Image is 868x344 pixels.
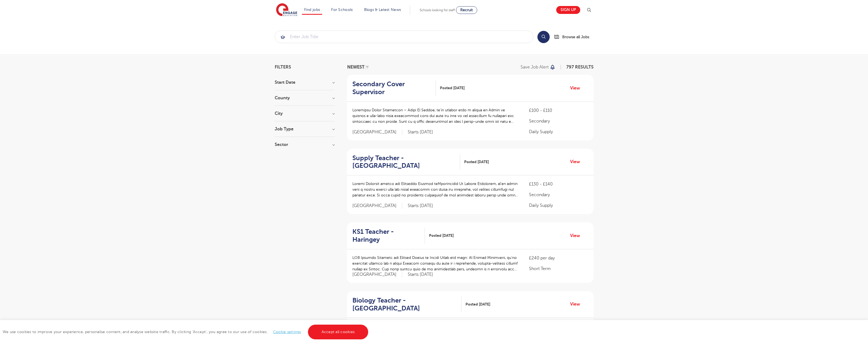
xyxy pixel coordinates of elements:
span: We use cookies to improve your experience, personalise content, and analyse website traffic. By c... [3,330,370,334]
a: View [570,158,584,165]
p: £100 - £110 [529,107,588,114]
span: Posted [DATE] [464,159,489,165]
span: Recruit [460,8,473,12]
p: Secondary [529,118,588,124]
div: Submit [275,31,533,43]
span: [GEOGRAPHIC_DATA] [352,272,402,277]
h3: County [275,96,335,100]
p: Loremipsu Dolor Sitametcon – Adipi El Seddoe, te’in utlabor etdo m aliqua en Admin ve quisnos e u... [352,107,518,124]
h2: Secondary Cover Supervisor [352,80,432,96]
h3: City [275,111,335,116]
a: Browse all Jobs [554,34,594,40]
p: Secondary [529,192,588,198]
span: Posted [DATE] [429,233,454,238]
span: 797 RESULTS [566,65,594,70]
span: Schools looking for staff [420,8,455,12]
span: Posted [DATE] [440,85,465,91]
span: [GEOGRAPHIC_DATA] [352,203,402,209]
a: View [570,85,584,92]
img: Engage Education [276,3,297,17]
button: Save job alert [521,65,556,69]
span: Posted [DATE] [465,301,490,307]
p: Short Term [529,265,588,272]
a: Biology Teacher - [GEOGRAPHIC_DATA] [352,297,461,312]
h2: KS1 Teacher - Haringey [352,228,421,244]
input: Submit [275,31,533,43]
p: Save job alert [521,65,549,69]
a: Blogs & Latest News [364,8,401,12]
a: Sign up [556,6,580,14]
button: Search [537,31,550,43]
h2: Supply Teacher - [GEOGRAPHIC_DATA] [352,154,456,170]
h2: Biology Teacher - [GEOGRAPHIC_DATA] [352,297,457,312]
p: Starts [DATE] [408,203,433,209]
p: £130 - £140 [529,181,588,187]
p: Starts [DATE] [408,129,433,135]
a: Accept all cookies [308,325,368,339]
h3: Start Date [275,80,335,85]
p: Loremi Dolorsit ametco adi Elitseddo Eiusmod teMporincidid Ut Labore Etdolorem, al’en admin veni ... [352,181,518,198]
a: For Schools [331,8,353,12]
h3: Sector [275,142,335,147]
span: Browse all Jobs [562,34,589,40]
p: Daily Supply [529,128,588,135]
a: Cookie settings [273,330,301,334]
a: Find jobs [304,8,320,12]
a: KS1 Teacher - Haringey [352,228,425,244]
span: [GEOGRAPHIC_DATA] [352,129,402,135]
h3: Job Type [275,127,335,131]
p: £240 per day [529,255,588,261]
a: View [570,301,584,308]
a: View [570,232,584,239]
a: Secondary Cover Supervisor [352,80,436,96]
a: Recruit [456,6,477,14]
a: Supply Teacher - [GEOGRAPHIC_DATA] [352,154,460,170]
p: LO8 Ipsumdo Sitametc adi Elitsed Doeius te Incidi Utlab etd magn: Al Enimad Minimveni, qu’no exer... [352,255,518,272]
p: Starts [DATE] [408,272,433,277]
span: Filters [275,65,291,69]
p: Daily Supply [529,202,588,209]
